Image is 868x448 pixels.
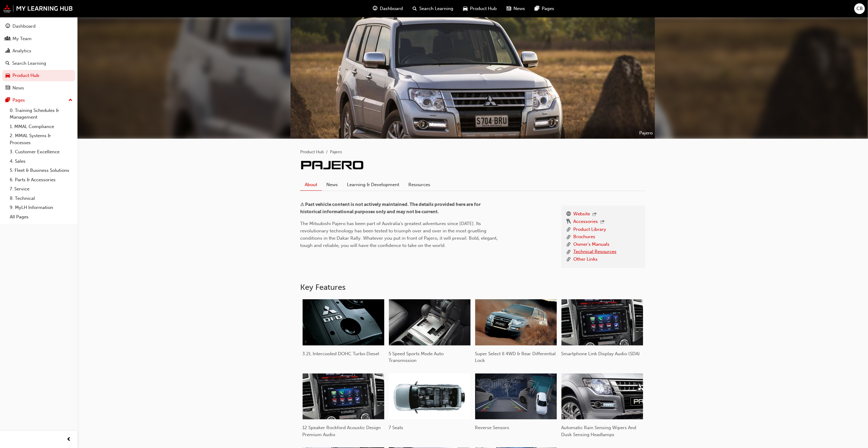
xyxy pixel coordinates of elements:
li: Pajero [330,149,342,156]
a: 3. Customer Excellence [7,147,75,157]
a: car-iconProduct Hub [458,2,502,15]
div: My Team [12,35,32,42]
a: pages-iconPages [530,2,559,15]
a: Owner's Manuals [573,241,609,248]
a: 7. Service [7,184,75,194]
span: news-icon [507,5,511,12]
a: Learning & Development [342,179,404,190]
a: Technical Resources [573,248,616,256]
div: Dashboard [12,23,36,30]
button: 3.2L Intercooled DOHC Turbo Diesel [300,297,386,364]
button: Smartphone Link Display Audio (SDA) [559,297,645,364]
div: Analytics [12,47,31,54]
span: 12 Speaker Rockford Acoustic Design Premium Audio [303,425,381,437]
span: pages-icon [535,5,540,12]
a: 4. Sales [7,157,75,166]
div: News [12,85,24,92]
a: 2. MMAL Systems & Processes [7,131,75,147]
a: Search Learning [2,58,75,69]
a: All Pages [7,212,75,222]
span: CB [856,5,863,12]
button: DashboardMy TeamAnalyticsSearch LearningProduct HubNews [2,19,75,95]
span: link-icon [566,256,571,263]
span: Pages [542,5,554,12]
a: News [2,82,75,94]
button: Automatic Rain Sensing Wipers And Dusk Sensing Headlamps [559,371,645,445]
button: 7 Seats [386,371,473,438]
span: link-icon [566,241,571,248]
a: Product Library [573,226,606,234]
span: up-icon [68,96,73,104]
button: Reverse Sensors [473,371,559,438]
a: Resources [404,179,435,190]
span: Automatic Rain Sensing Wipers And Dusk Sensing Headlamps [561,425,636,437]
span: ⚠ Past vehicle content is not actively maintained. The details provided here are for historical i... [300,202,482,214]
img: mmal [3,5,73,12]
button: Pages [2,95,75,106]
span: 7 Seats [389,425,403,430]
span: news-icon [5,85,10,91]
span: link-icon [566,233,571,241]
a: 1. MMAL Compliance [7,122,75,131]
span: prev-icon [67,436,71,443]
span: Smartphone Link Display Audio (SDA) [561,351,640,356]
span: outbound-icon [600,220,605,225]
div: Pages [12,97,25,104]
span: Dashboard [380,5,403,12]
button: Super Select II 4WD & Rear Differential Lock [473,297,559,371]
span: outbound-icon [592,212,597,217]
h2: Key Features [300,283,645,292]
div: Search Learning [12,60,46,67]
a: 9. MyLH Information [7,203,75,212]
a: Product Hub [2,70,75,81]
a: My Team [2,33,75,44]
p: Pajero [639,130,653,137]
span: Super Select II 4WD & Rear Differential Lock [475,351,556,363]
a: Analytics [2,45,75,57]
span: 5 Speed Sports Mode Auto Transmission [389,351,444,363]
a: Other Links [573,256,598,263]
a: 8. Technical [7,194,75,203]
span: link-icon [566,226,571,234]
span: Search Learning [420,5,454,12]
a: Website [573,210,590,218]
button: CB [854,3,865,14]
span: www-icon [566,210,571,218]
a: search-iconSearch Learning [408,2,458,15]
a: Product Hub [300,149,324,155]
span: people-icon [5,36,10,42]
a: guage-iconDashboard [368,2,408,15]
a: 0. Training Schedules & Management [7,106,75,122]
span: News [514,5,525,12]
span: chart-icon [5,48,10,54]
a: Dashboard [2,21,75,32]
span: car-icon [463,5,468,12]
a: 5. Fleet & Business Solutions [7,166,75,175]
a: news-iconNews [502,2,530,15]
span: Reverse Sensors [475,425,509,430]
span: pages-icon [5,98,10,103]
button: 12 Speaker Rockford Acoustic Design Premium Audio [300,371,386,445]
span: car-icon [5,73,10,78]
span: search-icon [5,61,10,66]
span: keys-icon [566,218,571,226]
span: search-icon [413,5,417,12]
a: 6. Parts & Accessories [7,175,75,185]
span: The Mitsubishi Pajero has been part of Australia's greatest adventures since [DATE]. Its revoluti... [300,221,499,248]
span: guage-icon [5,24,10,29]
button: 5 Speed Sports Mode Auto Transmission [386,297,473,371]
span: link-icon [566,248,571,256]
a: News [322,179,342,190]
a: Brochures [573,233,595,241]
span: Product Hub [470,5,497,12]
span: 3.2L Intercooled DOHC Turbo Diesel [303,351,379,356]
a: Accessories [573,218,598,226]
a: About [300,179,322,191]
span: guage-icon [373,5,378,12]
img: pajero.png [300,161,365,170]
